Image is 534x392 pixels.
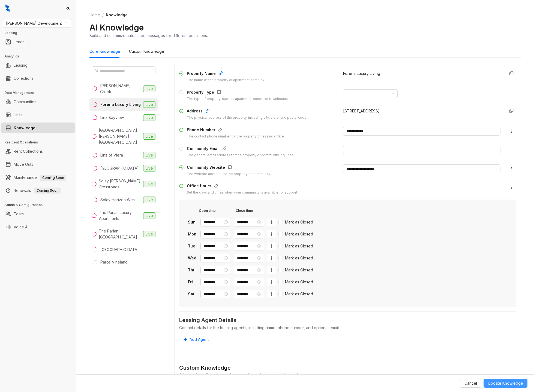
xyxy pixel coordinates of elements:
li: Rent Collections [1,146,75,157]
h3: Admin & Configurations [4,203,76,207]
a: Move Outs [14,159,33,170]
div: The type of property, such as apartment, condo, or townhouse. [187,96,288,102]
span: Forena Luxury Living [343,71,380,76]
div: Contact details for the leasing agents, including name, phone number, and optional email. [179,325,516,331]
li: Units [1,109,75,120]
div: The contact phone number for the property or leasing office. [187,134,285,139]
span: more [509,129,514,133]
div: Office Hours [187,183,297,190]
div: Set the days and times when your community is available for support [187,190,297,195]
div: Phone Number [187,127,285,134]
span: plus [269,292,274,296]
button: Add Agent [179,335,213,344]
div: Tue [188,243,198,249]
span: Live [143,181,155,187]
span: Mark as Closed [283,267,315,273]
span: Live [143,152,155,158]
li: Renewals [1,185,75,196]
span: Leasing Agent Details [179,316,516,324]
div: Mon [188,231,198,237]
span: Mark as Closed [283,231,315,237]
a: Team [14,209,24,219]
li: Collections [1,73,75,84]
span: more [509,185,514,189]
div: Thu [188,267,198,273]
div: The general email address for the property or community inquiries. [187,153,294,158]
div: Close time [236,208,253,213]
span: Live [143,165,155,171]
span: Live [143,133,155,140]
a: Knowledge [14,122,35,133]
span: Live [143,114,155,121]
li: / [102,12,104,18]
span: Knowledge [106,13,128,17]
div: Core Knowledge [89,48,120,54]
li: Leasing [1,60,75,71]
h3: Leasing [4,30,76,35]
span: search [95,69,99,73]
li: Team [1,209,75,219]
span: Live [143,197,155,203]
div: The website address for the property or community. [187,171,271,177]
span: Live [143,231,155,237]
a: Voice AI [14,222,28,232]
li: Leads [1,36,75,47]
div: Wed [188,255,198,261]
li: Move Outs [1,159,75,170]
h3: Data Management [4,90,76,95]
span: plus [269,220,274,224]
div: Custom Knowledge [129,48,164,54]
div: The Parian Luxury Apartments [99,210,141,222]
div: Linz Bayview [100,115,124,121]
span: more [509,167,514,171]
span: plus [269,232,274,236]
a: Units [14,109,22,120]
span: Live [143,212,155,219]
div: Custom Knowledge [179,364,516,372]
div: Fri [188,279,198,285]
li: Voice AI [1,222,75,232]
div: [STREET_ADDRESS] [343,108,500,114]
span: Live [143,85,155,92]
span: Mark as Closed [283,243,315,249]
div: The physical address of the property, including city, state, and postal code. [187,115,307,120]
div: [PERSON_NAME] Creek [100,83,141,95]
span: Coming Soon [34,188,61,194]
span: Live [143,101,155,108]
span: plus [269,256,274,260]
a: RenewalsComing Soon [14,185,61,196]
span: Mark as Closed [283,219,315,225]
span: Mark as Closed [283,291,315,297]
div: Sat [188,291,198,297]
div: Solay [PERSON_NAME] Crossroads [99,178,141,190]
a: Leasing [14,60,28,71]
span: Mark as Closed [283,255,315,261]
div: Property Name [187,71,265,78]
span: Mark as Closed [283,279,315,285]
span: Add Agent [190,336,209,342]
div: The name of the property or apartment complex. [187,78,265,83]
div: Address [187,108,307,115]
h3: Resident Operations [4,140,76,145]
a: Rent Collections [14,146,43,157]
img: logo [5,4,10,12]
h3: Analytics [4,54,76,59]
div: Additional details related to General Info that isn't included in the forms above. [179,372,516,378]
div: Solay Horizon West [100,197,136,203]
div: Open time [199,208,236,213]
div: [GEOGRAPHIC_DATA][PERSON_NAME][GEOGRAPHIC_DATA] [99,127,141,145]
div: Community Email [187,146,294,153]
a: Leads [14,36,25,47]
li: Maintenance [1,172,75,183]
div: Linz of Viera [100,152,123,158]
div: Paros Vineland [100,259,128,265]
li: Knowledge [1,122,75,133]
div: The Parian [GEOGRAPHIC_DATA] [99,228,141,240]
div: [GEOGRAPHIC_DATA] [100,247,139,253]
div: Sun [188,219,198,225]
div: Community Website [187,164,271,171]
div: Property Type [187,89,288,96]
div: Build and customize automated messages for different occasions. [89,33,208,38]
span: plus [269,244,274,248]
li: Communities [1,96,75,107]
